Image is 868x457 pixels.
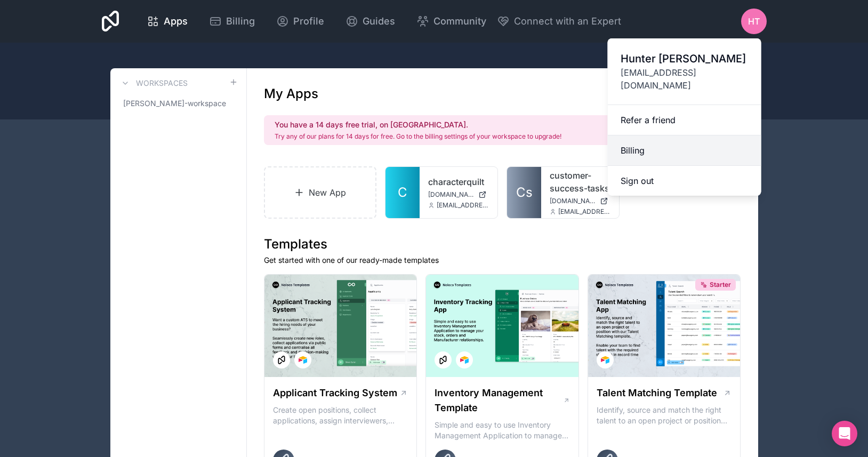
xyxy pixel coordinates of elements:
[550,197,610,205] a: [DOMAIN_NAME]
[435,386,562,415] h1: Inventory Management Template
[363,14,395,29] span: Guides
[264,255,741,266] p: Get started with one of our ready-made templates
[264,236,741,253] h1: Templates
[608,166,761,196] button: Sign out
[136,78,188,89] h3: Workspaces
[268,10,333,33] a: Profile
[597,386,717,400] h1: Talent Matching Template
[138,10,196,33] a: Apps
[608,105,761,135] a: Refer a friend
[550,197,596,205] span: [DOMAIN_NAME]
[164,14,188,29] span: Apps
[200,10,263,33] a: Billing
[337,10,404,33] a: Guides
[832,421,857,446] div: Open Intercom Messenger
[275,132,561,141] p: Try any of our plans for 14 days for free. Go to the billing settings of your workspace to upgrade!
[460,356,469,364] img: Airtable Logo
[597,405,732,426] p: Identify, source and match the right talent to an open project or position with our Talent Matchi...
[123,98,226,109] span: [PERSON_NAME]-workspace
[428,190,489,199] a: [DOMAIN_NAME]
[516,184,533,201] span: Cs
[119,77,188,90] a: Workspaces
[273,405,408,426] p: Create open positions, collect applications, assign interviewers, centralise candidate feedback a...
[507,167,541,218] a: Cs
[408,10,495,33] a: Community
[497,14,621,29] button: Connect with an Expert
[398,184,407,201] span: C
[226,14,255,29] span: Billing
[621,51,749,66] span: Hunter [PERSON_NAME]
[558,207,610,216] span: [EMAIL_ADDRESS][DOMAIN_NAME]
[428,175,489,188] a: characterquilt
[748,15,760,28] span: HT
[621,66,749,92] span: [EMAIL_ADDRESS][DOMAIN_NAME]
[264,85,318,102] h1: My Apps
[428,190,474,199] span: [DOMAIN_NAME]
[299,356,307,364] img: Airtable Logo
[435,420,570,441] p: Simple and easy to use Inventory Management Application to manage your stock, orders and Manufact...
[601,356,609,364] img: Airtable Logo
[433,14,486,29] span: Community
[710,280,731,289] span: Starter
[273,386,397,400] h1: Applicant Tracking System
[608,135,761,166] a: Billing
[293,14,324,29] span: Profile
[264,166,377,219] a: New App
[275,119,561,130] h2: You have a 14 days free trial, on [GEOGRAPHIC_DATA].
[550,169,610,195] a: customer-success-tasks
[437,201,489,210] span: [EMAIL_ADDRESS][DOMAIN_NAME]
[385,167,420,218] a: C
[119,94,238,113] a: [PERSON_NAME]-workspace
[514,14,621,29] span: Connect with an Expert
